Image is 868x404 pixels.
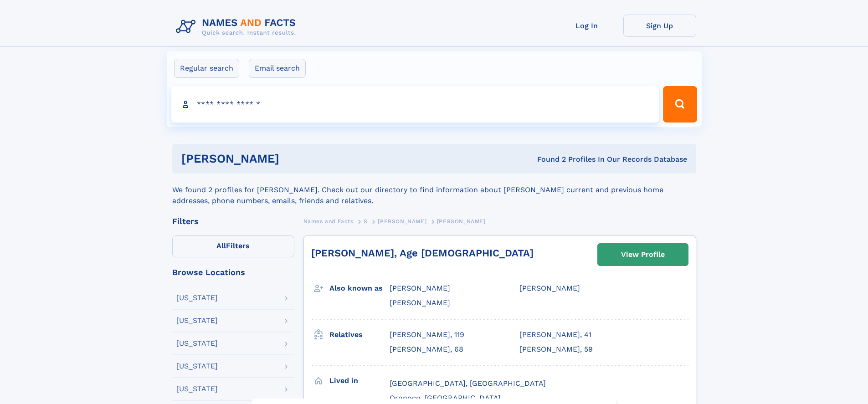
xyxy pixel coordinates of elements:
[172,217,294,225] div: Filters
[311,247,534,259] a: [PERSON_NAME], Age [DEMOGRAPHIC_DATA]
[329,373,390,389] h3: Lived in
[378,215,426,227] a: [PERSON_NAME]
[623,15,696,37] a: Sign Up
[364,215,368,227] a: S
[598,244,688,266] a: View Profile
[437,218,486,225] span: [PERSON_NAME]
[172,268,294,276] div: Browse Locations
[249,59,306,78] label: Email search
[390,379,546,388] span: [GEOGRAPHIC_DATA], [GEOGRAPHIC_DATA]
[663,86,697,123] button: Search Button
[621,244,665,265] div: View Profile
[174,59,239,78] label: Regular search
[181,153,408,164] h1: [PERSON_NAME]
[172,235,294,257] label: Filters
[390,344,463,354] a: [PERSON_NAME], 68
[176,385,218,393] div: [US_STATE]
[390,394,501,402] span: Oronoco, [GEOGRAPHIC_DATA]
[176,363,218,370] div: [US_STATE]
[519,344,593,354] a: [PERSON_NAME], 59
[176,294,218,302] div: [US_STATE]
[176,340,218,347] div: [US_STATE]
[519,284,580,292] span: [PERSON_NAME]
[329,327,390,343] h3: Relatives
[176,317,218,324] div: [US_STATE]
[378,218,426,225] span: [PERSON_NAME]
[408,154,687,164] div: Found 2 Profiles In Our Records Database
[390,298,450,307] span: [PERSON_NAME]
[390,330,464,340] a: [PERSON_NAME], 119
[364,218,368,225] span: S
[550,15,623,37] a: Log In
[172,174,696,206] div: We found 2 profiles for [PERSON_NAME]. Check out our directory to find information about [PERSON_...
[171,86,659,123] input: search input
[216,241,226,250] span: All
[390,284,450,292] span: [PERSON_NAME]
[519,330,591,340] a: [PERSON_NAME], 41
[303,215,354,227] a: Names and Facts
[172,15,303,39] img: Logo Names and Facts
[329,281,390,296] h3: Also known as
